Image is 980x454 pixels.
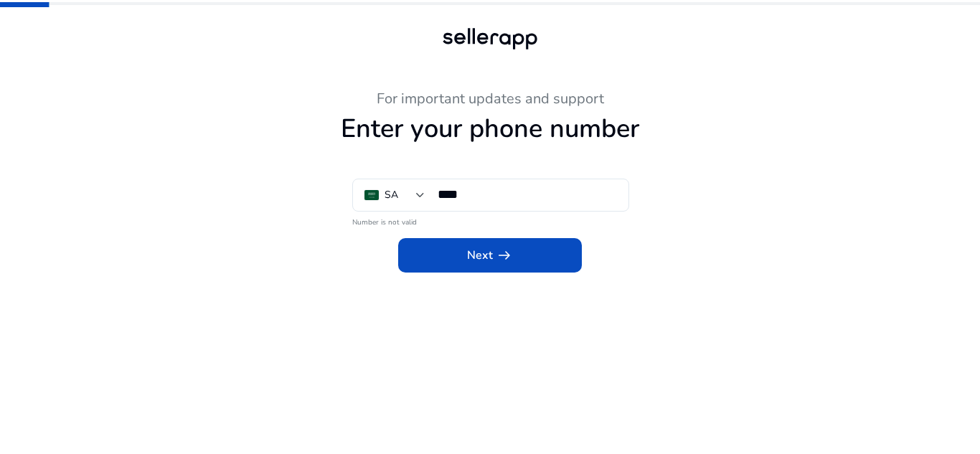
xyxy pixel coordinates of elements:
button: Nextarrow_right_alt [398,238,582,273]
h1: Enter your phone number [95,113,885,144]
h3: For important updates and support [95,90,885,108]
div: SA [385,187,398,203]
span: Next [467,247,513,264]
mat-error: Number is not valid [352,213,628,228]
span: arrow_right_alt [496,247,513,264]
